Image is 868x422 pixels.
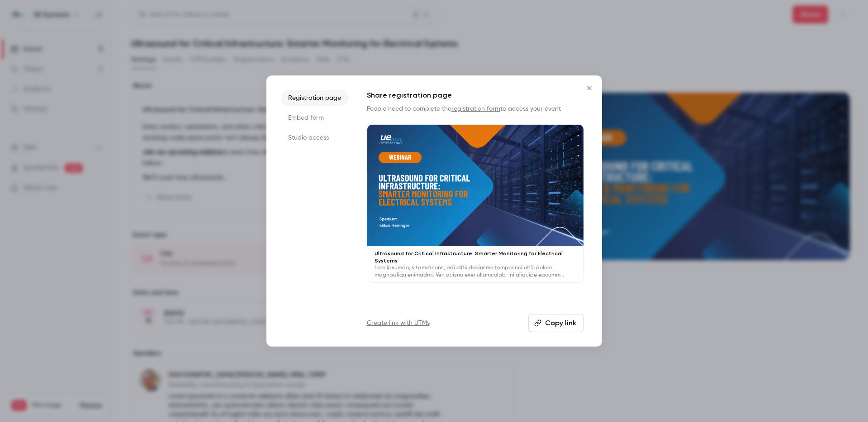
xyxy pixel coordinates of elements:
[375,250,576,264] p: Ultrasound for Critical Infrastructure: Smarter Monitoring for Electrical Systems
[281,90,349,106] li: Registration page
[281,130,349,146] li: Studio access
[375,264,576,279] p: Lore ipsumdo, sitametcons, adi elits doeiusmo temporinci utl’e dolore magnaaliqu enimadmi. Ven qu...
[367,104,584,113] p: People need to complete the to access your event
[367,124,584,283] a: Ultrasound for Critical Infrastructure: Smarter Monitoring for Electrical SystemsLore ipsumdo, si...
[281,110,349,126] li: Embed form
[367,90,584,101] h1: Share registration page
[528,314,584,332] button: Copy link
[451,106,500,112] a: registration form
[367,319,430,328] a: Create link with UTMs
[580,79,598,97] button: Close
